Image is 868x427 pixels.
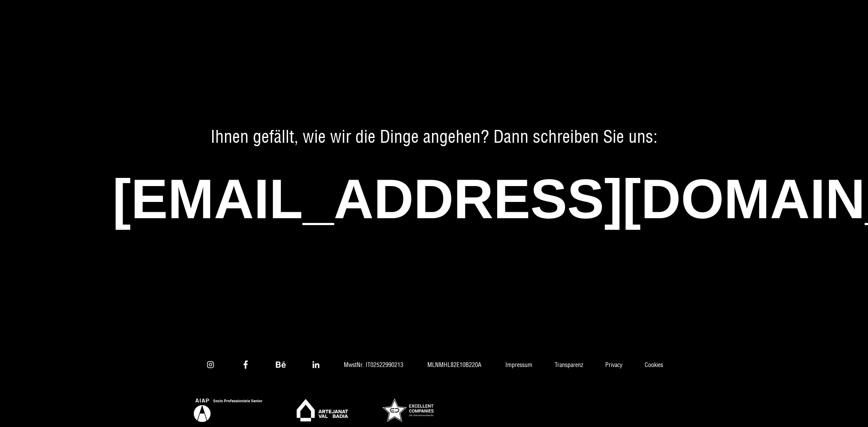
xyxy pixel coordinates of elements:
[544,361,594,369] a: Transparenz
[634,361,674,369] a: Cookies
[416,361,493,369] span: MLNMHL82E10B220A
[382,397,434,423] a: Cooperation Partner of Excellent Companies
[113,126,756,147] span: Ihnen gefällt, wie wir die Dinge angehen? Dann schreiben Sie uns:
[494,361,544,369] a: Impressum
[297,397,348,423] a: Artejanat Val Badia
[194,398,262,421] a: Aiap
[594,361,634,369] a: Privacy
[333,361,414,369] span: MwstNr. IT02522990213
[113,165,756,234] a: [EMAIL_ADDRESS][DOMAIN_NAME]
